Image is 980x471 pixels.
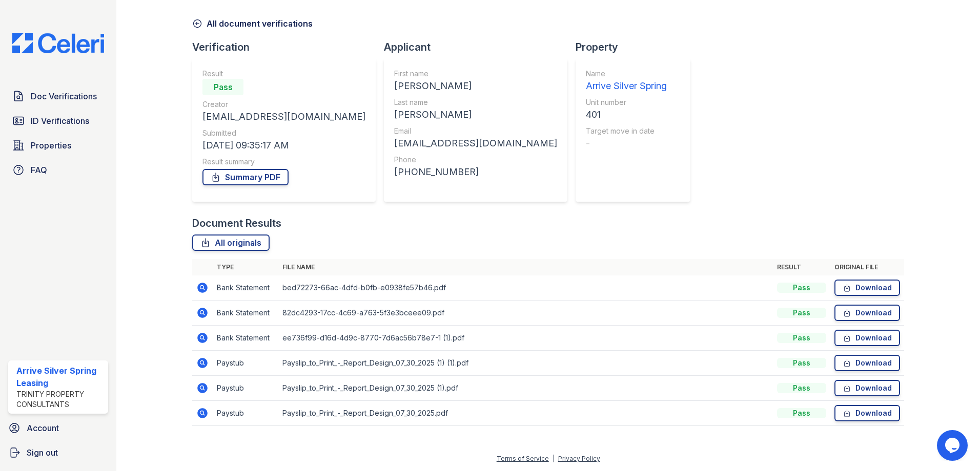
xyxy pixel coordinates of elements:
td: Bank Statement [213,326,278,351]
span: Doc Verifications [31,90,97,102]
td: bed72273-66ac-4dfd-b0fb-e0938fe57b46.pdf [278,275,773,301]
div: 401 [586,108,667,122]
a: Doc Verifications [8,86,108,106]
th: Original file [830,259,904,275]
div: [DATE] 09:35:17 AM [202,138,365,153]
div: Submitted [202,128,365,138]
div: Pass [777,358,826,368]
td: Bank Statement [213,301,278,326]
td: 82dc4293-17cc-4c69-a763-5f3e3bceee09.pdf [278,301,773,326]
td: ee736f99-d16d-4d9c-8770-7d6ac56b78e7-1 (1).pdf [278,326,773,351]
div: - [586,136,667,151]
a: Name Arrive Silver Spring [586,69,667,93]
th: Type [213,259,278,275]
a: Properties [8,135,108,156]
span: FAQ [31,164,47,176]
a: Download [834,405,900,421]
a: Download [834,305,900,321]
span: ID Verifications [31,115,89,127]
div: [EMAIL_ADDRESS][DOMAIN_NAME] [202,110,365,124]
div: Pass [777,308,826,318]
a: All document verifications [192,17,313,30]
div: [PHONE_NUMBER] [394,165,557,179]
td: Paystub [213,401,278,426]
img: CE_Logo_Blue-a8612792a0a2168367f1c8372b55b34899dd931a85d93a1a3d3e32e68fde9ad4.png [4,33,112,53]
td: Paystub [213,351,278,376]
a: Sign out [4,442,112,463]
div: Verification [192,40,384,54]
div: First name [394,69,557,79]
div: [EMAIL_ADDRESS][DOMAIN_NAME] [394,136,557,151]
div: Result [202,69,365,79]
div: Creator [202,99,365,110]
a: Account [4,418,112,438]
span: Account [27,422,59,434]
div: Applicant [384,40,576,54]
div: Name [586,69,667,79]
div: Arrive Silver Spring Leasing [16,365,104,389]
td: Bank Statement [213,275,278,301]
a: Privacy Policy [558,455,600,462]
td: Payslip_to_Print_-_Report_Design_07_30_2025 (1).pdf [278,376,773,401]
td: Payslip_to_Print_-_Report_Design_07_30_2025 (1) (1).pdf [278,351,773,376]
div: [PERSON_NAME] [394,108,557,122]
a: ID Verifications [8,111,108,131]
td: Paystub [213,376,278,401]
a: Download [834,330,900,346]
th: File name [278,259,773,275]
div: Pass [777,383,826,393]
div: Arrive Silver Spring [586,79,667,93]
a: FAQ [8,160,108,180]
a: Download [834,380,900,396]
div: Email [394,126,557,136]
th: Result [773,259,830,275]
div: Property [576,40,699,54]
a: Terms of Service [497,455,549,462]
a: Download [834,355,900,371]
span: Properties [31,139,71,152]
div: [PERSON_NAME] [394,79,557,93]
a: Download [834,280,900,296]
a: All originals [192,234,270,251]
span: Sign out [27,446,58,459]
div: Target move in date [586,126,667,136]
iframe: chat widget [937,430,970,461]
div: Unit number [586,97,667,108]
div: Phone [394,155,557,165]
a: Summary PDF [202,169,289,185]
div: Pass [777,333,826,343]
div: Document Results [192,216,281,230]
div: Pass [202,79,243,95]
div: Last name [394,97,557,108]
div: Result summary [202,157,365,167]
div: Trinity Property Consultants [16,389,104,410]
td: Payslip_to_Print_-_Report_Design_07_30_2025.pdf [278,401,773,426]
div: | [553,455,555,462]
div: Pass [777,408,826,418]
div: Pass [777,283,826,293]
